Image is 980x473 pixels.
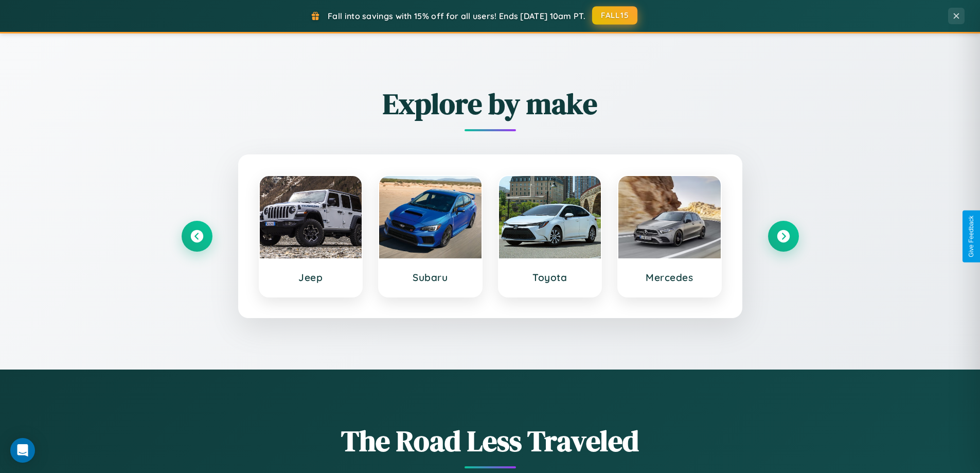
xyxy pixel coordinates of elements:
[270,271,352,284] h3: Jeep
[328,11,585,21] span: Fall into savings with 15% off for all users! Ends [DATE] 10am PT.
[968,216,975,257] div: Give Feedback
[509,271,591,284] h3: Toyota
[629,271,710,284] h3: Mercedes
[182,421,799,461] h1: The Road Less Traveled
[389,271,471,284] h3: Subaru
[10,438,35,463] div: Open Intercom Messenger
[592,6,637,25] button: FALL15
[182,84,799,124] h2: Explore by make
